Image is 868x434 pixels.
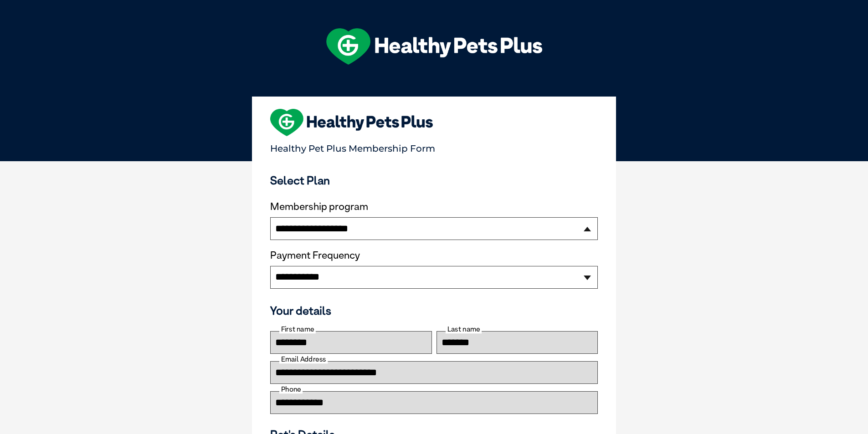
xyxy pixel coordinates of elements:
[279,355,328,363] label: Email Address
[270,174,598,187] h3: Select Plan
[270,304,598,317] h3: Your details
[270,250,360,261] label: Payment Frequency
[326,28,542,65] img: hpp-logo-landscape-green-white.png
[270,109,433,136] img: heart-shape-hpp-logo-large.png
[446,325,482,333] label: Last name
[279,325,316,333] label: First name
[279,385,303,393] label: Phone
[270,139,598,154] p: Healthy Pet Plus Membership Form
[270,201,598,213] label: Membership program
